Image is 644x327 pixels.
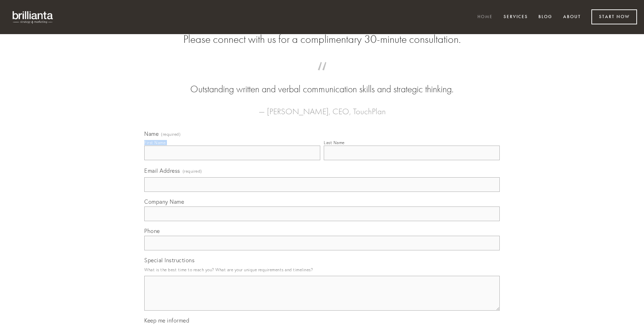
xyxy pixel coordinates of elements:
[155,69,489,83] span: “
[144,140,166,145] div: First Name
[144,33,500,46] h2: Please connect with us for a complimentary 30-minute consultation.
[534,11,557,23] a: Blog
[324,140,345,145] div: Last Name
[144,130,159,137] span: Name
[161,132,181,137] span: (required)
[591,9,637,24] a: Start Now
[559,11,585,23] a: About
[183,166,202,176] span: (required)
[155,69,489,96] blockquote: Outstanding written and verbal communication skills and strategic thinking.
[144,317,189,324] span: Keep me informed
[7,7,59,27] img: brillianta - research, strategy, marketing
[155,96,489,118] figcaption: — [PERSON_NAME], CEO, TouchPlan
[144,227,160,234] span: Phone
[144,167,180,174] span: Email Address
[144,198,184,205] span: Company Name
[499,11,532,23] a: Services
[144,257,194,264] span: Special Instructions
[144,265,500,274] p: What is the best time to reach you? What are your unique requirements and timelines?
[473,11,497,23] a: Home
